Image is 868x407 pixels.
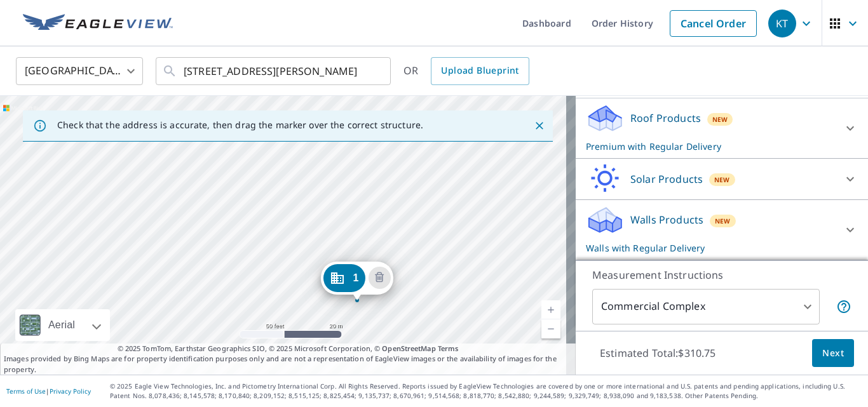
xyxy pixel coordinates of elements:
[320,262,393,301] div: Dropped pin, building 1, Commercial property, 3338 Hickory Hills Rd La Porte City, IA 50651
[44,309,79,341] div: Aerial
[812,339,854,368] button: Next
[541,319,560,338] a: Current Level 19, Zoom Out
[118,344,459,354] span: © 2025 TomTom, Earthstar Geographics SIO, © 2025 Microsoft Corporation, ©
[50,387,91,396] a: Privacy Policy
[714,175,730,185] span: New
[592,289,820,324] div: Commercial Complex
[110,382,862,401] p: © 2025 Eagle View Technologies, Inc. and Pictometry International Corp. All Rights Reserved. Repo...
[431,57,529,85] a: Upload Blueprint
[768,10,796,37] div: KT
[438,344,459,353] a: Terms
[16,53,143,89] div: [GEOGRAPHIC_DATA]
[586,164,858,194] div: Solar ProductsNew
[23,14,173,33] img: EV Logo
[382,344,435,353] a: OpenStreetMap
[586,241,835,255] p: Walls with Regular Delivery
[403,57,529,85] div: OR
[630,212,703,227] p: Walls Products
[541,300,560,319] a: Current Level 19, Zoom In
[15,309,110,341] div: Aerial
[369,267,391,289] button: Delete building 1
[586,103,858,153] div: Roof ProductsNewPremium with Regular Delivery
[586,140,835,153] p: Premium with Regular Delivery
[6,387,46,396] a: Terms of Use
[630,171,703,187] p: Solar Products
[715,216,731,226] span: New
[670,10,757,37] a: Cancel Order
[6,387,91,395] p: |
[836,299,851,314] span: Each building may require a separate measurement report; if so, your account will be billed per r...
[822,345,844,361] span: Next
[57,119,423,131] p: Check that the address is accurate, then drag the marker over the correct structure.
[441,63,519,79] span: Upload Blueprint
[590,339,726,367] p: Estimated Total: $310.75
[712,114,728,124] span: New
[586,205,858,255] div: Walls ProductsNewWalls with Regular Delivery
[531,117,548,134] button: Close
[592,267,851,283] p: Measurement Instructions
[353,273,358,283] span: 1
[184,53,365,89] input: Search by address or latitude-longitude
[630,110,701,126] p: Roof Products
